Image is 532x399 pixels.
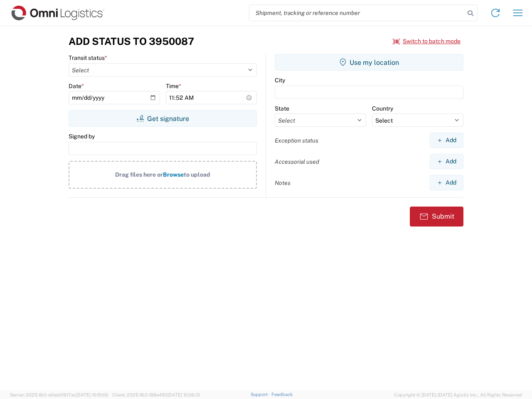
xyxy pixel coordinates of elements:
[410,207,463,227] button: Submit
[69,54,107,62] label: Transit status
[372,105,393,112] label: Country
[430,175,463,190] button: Add
[271,392,293,397] a: Feedback
[275,76,285,84] label: City
[69,110,257,127] button: Get signature
[394,391,522,399] span: Copyright © [DATE]-[DATE] Agistix Inc., All Rights Reserved
[76,392,108,397] span: [DATE] 10:10:00
[184,171,210,178] span: to upload
[10,392,108,397] span: Server: 2025.18.0-a0edd1917ac
[163,171,184,178] span: Browse
[275,179,291,187] label: Notes
[275,105,289,112] label: State
[69,82,84,90] label: Date
[249,5,465,21] input: Shipment, tracking or reference number
[393,34,461,48] button: Switch to batch mode
[115,171,163,178] span: Drag files here or
[251,392,271,397] a: Support
[275,137,318,144] label: Exception status
[69,133,95,140] label: Signed by
[112,392,200,397] span: Client: 2025.18.0-198a450
[275,54,463,71] button: Use my location
[430,154,463,169] button: Add
[69,35,194,47] h3: Add Status to 3950087
[430,133,463,148] button: Add
[275,158,319,165] label: Accessorial used
[167,392,200,397] span: [DATE] 10:06:13
[166,82,181,90] label: Time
